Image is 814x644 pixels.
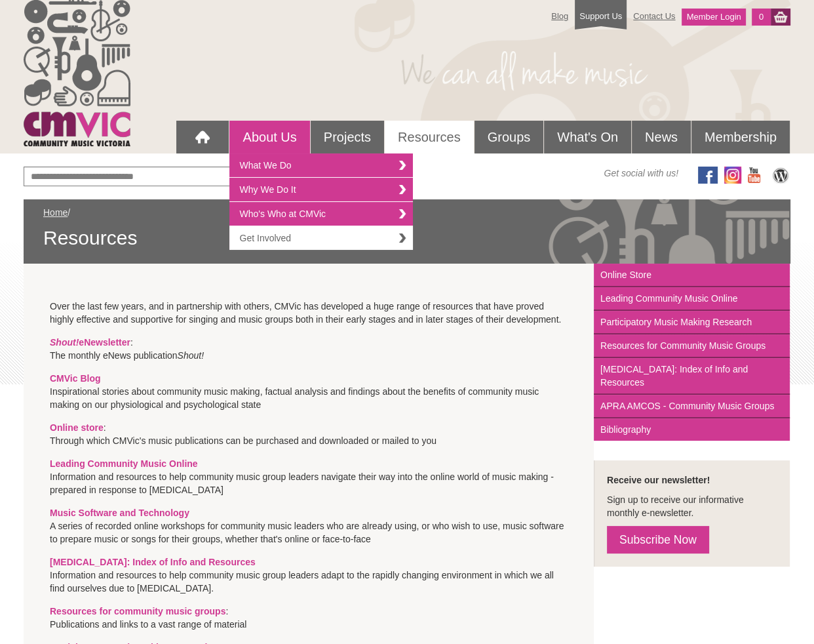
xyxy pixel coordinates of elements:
a: Get Involved [229,226,413,250]
a: What We Do [229,153,413,178]
a: Shout!eNewsletter [50,337,130,348]
a: Bibliography [594,418,790,441]
a: [MEDICAL_DATA]: Index of Info and Resources [50,557,256,567]
em: Shout! [178,350,204,361]
a: [MEDICAL_DATA]: Index of Info and Resources [594,358,790,395]
a: Resources [385,121,474,153]
a: Membership [691,121,790,153]
span: Get social with us! [604,167,678,180]
a: Groups [475,121,544,153]
a: Who's Who at CMVic [229,202,413,226]
p: Sign up to receive our informative monthly e-newsletter. [607,493,777,519]
a: APRA AMCOS - Community Music Groups [594,395,790,418]
a: Home [43,207,68,218]
a: Leading Community Music Online [594,287,790,311]
img: icon-instagram.png [724,167,741,184]
p: A series of recorded online workshops for community music leaders who are already using, or who w... [50,506,568,546]
a: CMVic Blog [50,373,101,384]
p: : Through which CMVic's music publications can be purchased and downloaded or mailed to you [50,421,568,447]
span: Resources [43,226,771,251]
img: CMVic Blog [771,167,790,184]
a: Online Store [594,264,790,287]
a: Projects [311,121,384,153]
p: : Publications and links to a vast range of material [50,605,568,631]
a: Member Login [682,9,745,26]
p: Inspirational stories about community music making, factual analysis and findings about the benef... [50,372,568,411]
div: / [43,206,771,251]
a: Leading Community Music Online [50,458,198,469]
a: Contact Us [627,5,682,28]
p: Information and resources to help community music group leaders adapt to the rapidly changing env... [50,555,568,595]
a: What's On [544,121,631,153]
a: Subscribe Now [607,526,709,553]
a: Resources for Community Music Groups [594,334,790,358]
em: Shout! [50,337,79,348]
a: Online store [50,422,104,433]
a: Blog [545,5,575,28]
a: Music Software and Technology [50,508,189,518]
strong: Receive our newsletter! [607,475,710,485]
p: : The monthly eNews publication [50,336,568,362]
a: Resources for community music groups [50,606,225,616]
p: Information and resources to help community music group leaders navigate their way into the onlin... [50,457,568,496]
a: News [632,121,691,153]
p: ​Over the last few years, and in partnership with others, CMVic has developed a huge range of res... [50,300,568,326]
a: About Us [229,121,309,153]
a: Why We Do It [229,178,413,202]
a: 0 [752,9,771,26]
a: Participatory Music Making Research [594,311,790,334]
